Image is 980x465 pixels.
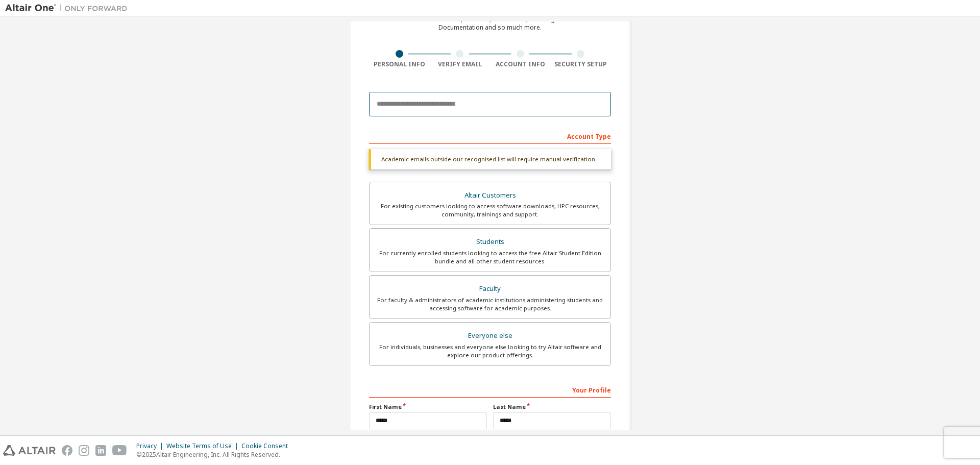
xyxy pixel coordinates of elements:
[376,235,604,249] div: Students
[3,445,56,456] img: altair_logo.svg
[79,445,89,456] img: instagram.svg
[166,442,241,450] div: Website Terms of Use
[95,445,106,456] img: linkedin.svg
[376,202,604,218] div: For existing customers looking to access software downloads, HPC resources, community, trainings ...
[136,442,166,450] div: Privacy
[62,445,72,456] img: facebook.svg
[369,403,487,411] label: First Name
[369,149,611,169] div: Academic emails outside our recognised list will require manual verification.
[369,128,611,144] div: Account Type
[112,445,127,456] img: youtube.svg
[493,403,611,411] label: Last Name
[376,329,604,343] div: Everyone else
[136,450,294,459] p: © 2025 Altair Engineering, Inc. All Rights Reserved.
[376,282,604,296] div: Faculty
[369,381,611,398] div: Your Profile
[376,343,604,359] div: For individuals, businesses and everyone else looking to try Altair software and explore our prod...
[430,60,491,68] div: Verify Email
[419,15,561,32] div: For Free Trials, Licenses, Downloads, Learning & Documentation and so much more.
[241,442,294,450] div: Cookie Consent
[551,60,611,68] div: Security Setup
[376,249,604,265] div: For currently enrolled students looking to access the free Altair Student Edition bundle and all ...
[376,296,604,312] div: For faculty & administrators of academic institutions administering students and accessing softwa...
[5,3,133,13] img: Altair One
[376,188,604,203] div: Altair Customers
[369,60,430,68] div: Personal Info
[490,60,551,68] div: Account Info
